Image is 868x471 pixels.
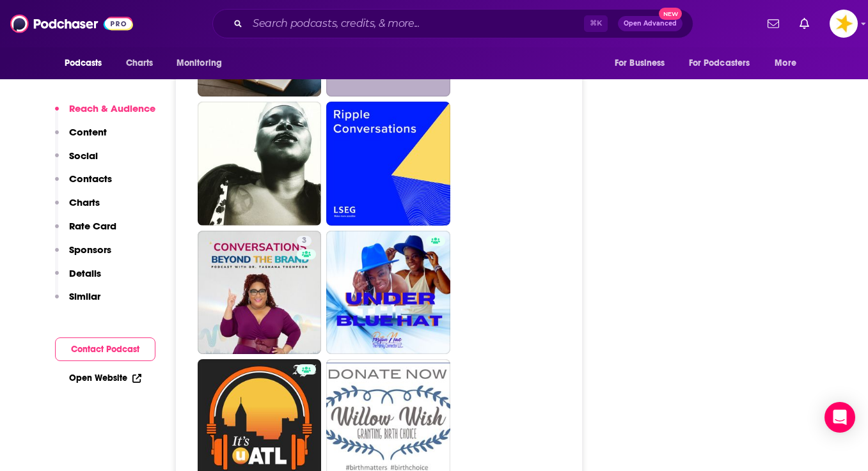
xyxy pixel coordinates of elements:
[618,16,683,31] button: Open AdvancedNew
[118,51,161,75] a: Charts
[55,337,155,361] button: Contact Podcast
[69,373,141,383] a: Open Website
[762,13,784,35] a: Show notifications dropdown
[55,243,111,267] button: Sponsors
[168,51,239,75] button: open menu
[69,150,98,162] p: Social
[126,54,154,72] span: Charts
[55,102,155,126] button: Reach & Audience
[830,10,858,38] span: Logged in as Spreaker_Prime
[56,51,119,75] button: open menu
[681,51,769,75] button: open menu
[766,51,812,75] button: open menu
[775,54,796,72] span: More
[65,54,102,72] span: Podcasts
[624,20,677,27] span: Open Advanced
[55,267,101,291] button: Details
[69,102,155,114] p: Reach & Audience
[55,126,107,150] button: Content
[198,231,322,355] a: 3
[69,267,101,279] p: Details
[69,173,112,185] p: Contacts
[606,51,681,75] button: open menu
[69,243,111,256] p: Sponsors
[10,12,133,36] img: Podchaser - Follow, Share and Rate Podcasts
[659,8,682,20] span: New
[830,10,858,38] button: Show profile menu
[248,13,584,34] input: Search podcasts, credits, & more...
[55,220,116,243] button: Rate Card
[55,173,112,196] button: Contacts
[825,402,855,433] div: Open Intercom Messenger
[55,150,98,173] button: Social
[69,220,116,232] p: Rate Card
[69,290,100,302] p: Similar
[177,54,222,72] span: Monitoring
[584,15,608,32] span: ⌘ K
[794,13,814,35] a: Show notifications dropdown
[689,54,750,72] span: For Podcasters
[69,196,100,208] p: Charts
[615,54,665,72] span: For Business
[55,196,100,220] button: Charts
[212,9,693,38] div: Search podcasts, credits, & more...
[297,236,312,246] a: 3
[302,235,306,247] span: 3
[830,10,858,38] img: User Profile
[55,290,100,314] button: Similar
[69,126,107,138] p: Content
